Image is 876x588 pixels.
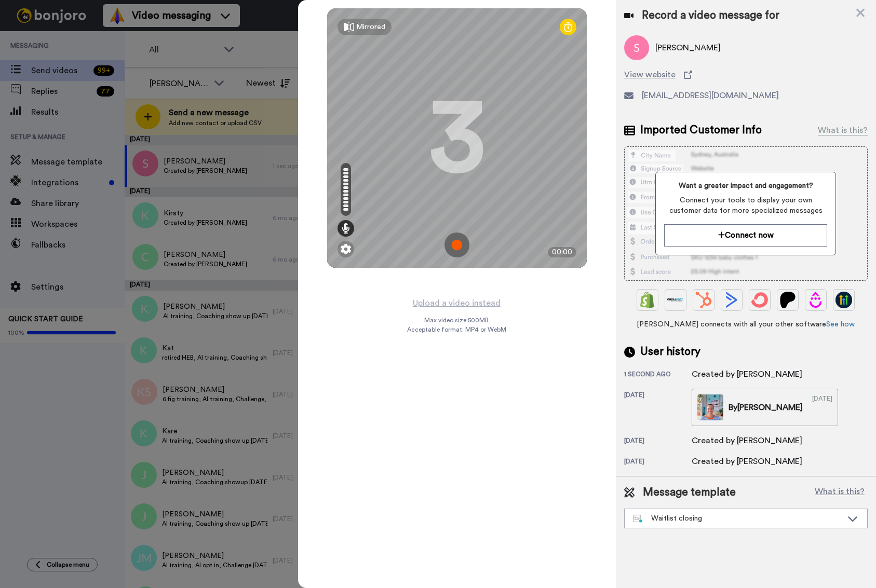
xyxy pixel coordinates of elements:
[664,224,827,247] button: Connect now
[624,436,692,447] div: [DATE]
[826,321,855,328] a: See how
[548,247,576,257] div: 00:00
[407,325,506,334] span: Acceptable format: MP4 or WebM
[692,389,838,426] a: By[PERSON_NAME][DATE]
[697,394,723,420] img: 45d6e9f9-df1d-4213-bc3d-8bde1d374223-thumb.jpg
[835,292,852,308] img: GoHighLevel
[624,457,692,468] div: [DATE]
[812,394,832,420] div: [DATE]
[428,99,486,177] div: 3
[812,485,868,500] button: What is this?
[807,292,824,308] img: Drip
[624,69,868,81] a: View website
[667,292,684,308] img: Ontraport
[642,89,779,102] span: [EMAIL_ADDRESS][DOMAIN_NAME]
[640,344,700,360] span: User history
[779,292,796,308] img: Patreon
[633,515,643,523] img: nextgen-template.svg
[692,434,802,447] div: Created by [PERSON_NAME]
[723,292,740,308] img: ActiveCampaign
[751,292,768,308] img: ConvertKit
[341,244,351,254] img: ic_gear.svg
[664,195,827,216] span: Connect your tools to display your own customer data for more specialized messages
[664,181,827,191] span: Want a greater impact and engagement?
[410,296,504,310] button: Upload a video instead
[444,233,469,257] img: ic_record_start.svg
[425,316,489,324] span: Max video size: 500 MB
[692,455,802,468] div: Created by [PERSON_NAME]
[624,370,692,380] div: 1 second ago
[624,69,676,81] span: View website
[624,319,868,330] span: [PERSON_NAME] connects with all your other software
[639,292,656,308] img: Shopify
[633,513,842,524] div: Waitlist closing
[643,485,736,500] span: Message template
[624,391,692,426] div: [DATE]
[640,122,762,138] span: Imported Customer Info
[692,368,802,380] div: Created by [PERSON_NAME]
[729,401,803,414] div: By [PERSON_NAME]
[695,292,712,308] img: Hubspot
[818,124,868,136] div: What is this?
